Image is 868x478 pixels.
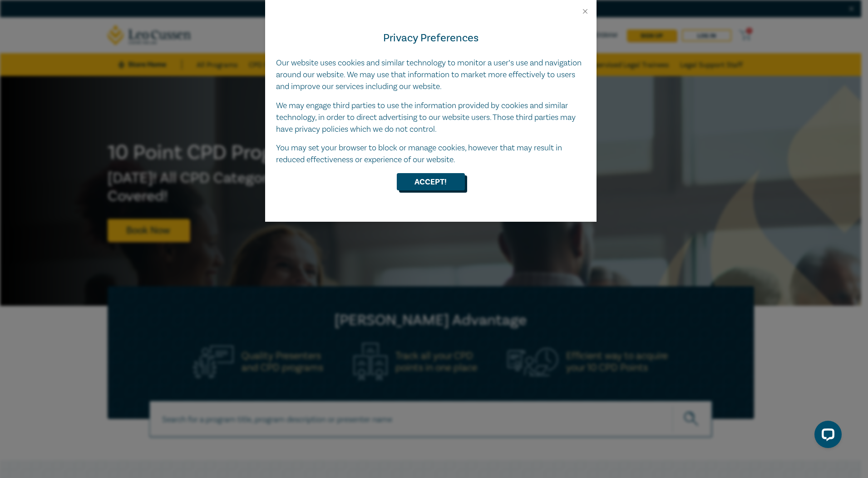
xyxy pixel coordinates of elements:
p: You may set your browser to block or manage cookies, however that may result in reduced effective... [276,142,586,166]
p: We may engage third parties to use the information provided by cookies and similar technology, in... [276,100,586,135]
p: Our website uses cookies and similar technology to monitor a user’s use and navigation around our... [276,57,586,93]
h4: Privacy Preferences [276,30,586,46]
button: Accept! [397,173,465,190]
iframe: LiveChat chat widget [807,417,845,455]
button: Close [581,7,589,15]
